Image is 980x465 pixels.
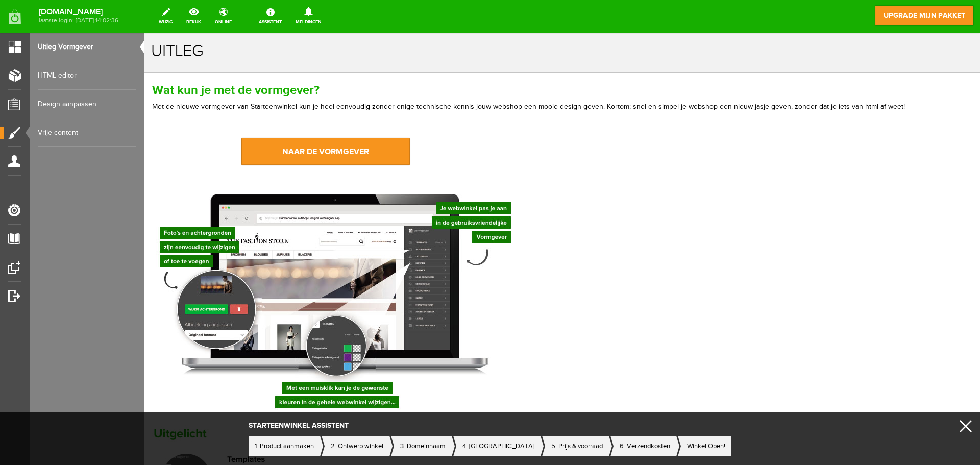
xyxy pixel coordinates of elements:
img: Uitleg [8,153,375,393]
a: 5. Prijs & voorraad [551,436,603,456]
a: 3. Domeinnaam [400,436,446,456]
span: 1. Product aanmaken [255,442,314,450]
header: starteenwinkel assistent [249,420,731,431]
a: 1. Product aanmaken [255,436,314,456]
a: x [960,420,972,432]
h1: uitleg [7,10,829,28]
a: Meldingen [289,5,328,28]
span: 4. [GEOGRAPHIC_DATA] [462,442,534,450]
a: Vrije content [38,118,136,147]
a: Design aanpassen [38,90,136,118]
span: 2. Ontwerp winkel [331,442,383,450]
span: 3. Domeinnaam [400,442,446,450]
a: bekijk [180,5,207,28]
a: online [209,5,238,28]
h2: Wat kun je met de vormgever? [8,52,828,64]
a: naar de vormgever [97,105,266,133]
span: laatste login: [DATE] 14:02:36 [39,18,118,23]
a: upgrade mijn pakket [875,5,974,26]
span: Winkel Open! [687,442,725,450]
span: 5. Prijs & voorraad [551,442,603,450]
a: wijzig [153,5,179,28]
a: Uitleg Vormgever [38,33,136,61]
span: 6. Verzendkosten [620,442,670,450]
a: Winkel Open! [687,436,725,456]
strong: [DOMAIN_NAME] [39,9,118,15]
a: Assistent [253,5,288,28]
a: 6. Verzendkosten [620,436,670,456]
a: HTML editor [38,61,136,90]
p: Met de nieuwe vormgever van Starteenwinkel kun je heel eenvoudig zonder enige technische kennis j... [8,69,828,80]
a: 4. [GEOGRAPHIC_DATA] [462,436,534,456]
